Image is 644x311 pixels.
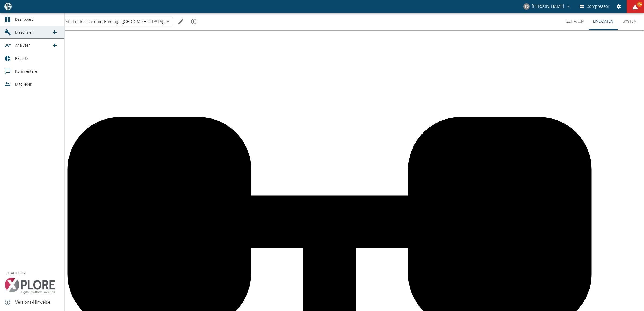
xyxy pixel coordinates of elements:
[4,3,12,10] img: logo
[15,30,33,34] span: Maschinen
[29,19,165,25] span: 909000886_ N.V. Nederlandse Gasunie_Eursinge ([GEOGRAPHIC_DATA])
[49,27,60,38] a: new /machines
[618,13,642,30] button: System
[15,82,32,86] span: Mitglieder
[614,2,624,11] button: Einstellungen
[188,16,199,27] button: mission info
[562,13,589,30] button: Zeitraum
[15,299,60,306] span: Versions-Hinweise
[15,17,34,22] span: Dashboard
[522,2,572,11] button: thomas.gregoir@neuman-esser.com
[15,43,30,47] span: Analysen
[637,2,642,7] span: 99+
[589,13,618,30] button: Live-Daten
[4,278,55,294] img: Xplore Logo
[175,16,186,27] button: Machine bearbeiten
[15,56,28,61] span: Reports
[20,18,165,25] a: 909000886_ N.V. Nederlandse Gasunie_Eursinge ([GEOGRAPHIC_DATA])
[523,3,530,10] div: TG
[15,69,37,74] span: Kommentare
[579,2,611,11] button: Compressor
[49,40,60,51] a: new /analyses/list/0
[6,270,25,275] span: powered by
